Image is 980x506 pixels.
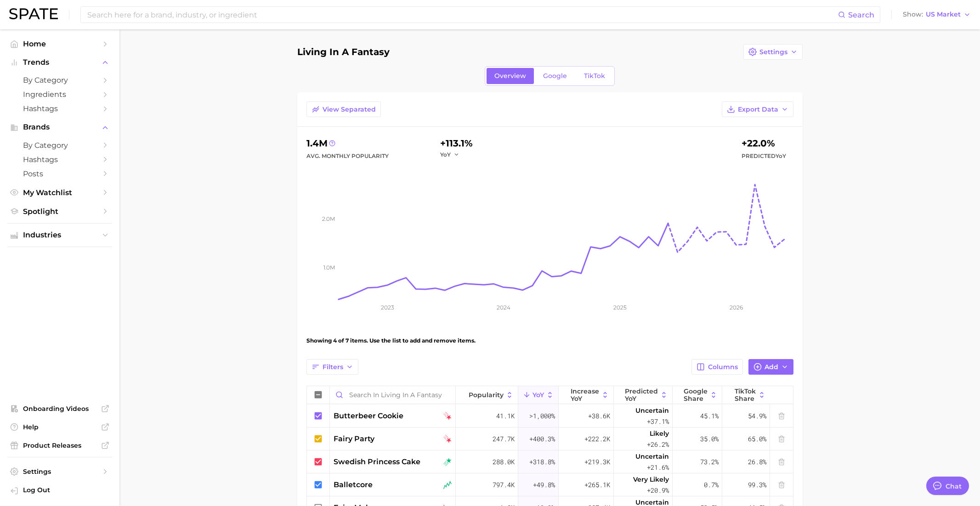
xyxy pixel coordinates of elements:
[584,456,610,467] span: +219.3k
[647,439,669,450] span: +26.2%
[635,405,669,416] span: Uncertain
[7,120,112,134] button: Brands
[323,363,343,371] span: Filters
[23,467,96,476] span: Settings
[86,7,838,22] input: Search here for a brand, industry, or ingredient
[9,8,58,19] img: SPATE
[307,405,793,427] button: butterbeer cookiefalling star41.1k>1,000%+38.6kUncertain+37.1%45.1%54.9%
[330,386,455,404] input: Search in Living in a Fantasy
[7,420,112,434] a: Help
[307,450,793,473] button: swedish princess cakerising star288.0k+318.8%+219.3kUncertain+21.6%73.2%26.8%
[704,479,719,490] span: 0.7%
[673,386,722,404] button: Google Share
[518,386,559,404] button: YoY
[748,456,766,467] span: 26.8%
[23,76,96,84] span: by Category
[23,123,96,131] span: Brands
[334,433,374,444] span: fairy party
[7,56,112,69] button: Trends
[926,12,961,17] span: US Market
[23,141,96,150] span: by Category
[765,363,778,371] span: Add
[559,386,614,404] button: Increase YoY
[742,151,786,162] span: Predicted
[7,465,112,478] a: Settings
[529,411,555,420] span: >1,000%
[23,486,105,494] span: Log Out
[700,456,719,467] span: 73.2%
[571,388,599,402] span: Increase YoY
[633,474,669,485] span: Very Likely
[7,138,112,152] a: by Category
[738,106,778,113] span: Export Data
[306,136,389,151] div: 1.4m
[584,72,605,80] span: TikTok
[440,136,473,151] div: +113.1%
[469,391,504,399] span: Popularity
[742,136,786,151] div: +22.0%
[7,186,112,200] a: My Watchlist
[7,152,112,167] a: Hashtags
[7,402,112,416] a: Onboarding Videos
[23,423,96,431] span: Help
[691,359,742,375] button: Columns
[23,104,96,113] span: Hashtags
[306,328,793,354] div: Showing 4 of 7 items. Use the list to add and remove items.
[306,359,358,375] button: Filters
[7,73,112,87] a: by Category
[23,90,96,99] span: Ingredients
[306,151,389,162] div: Avg. Monthly Popularity
[543,72,567,80] span: Google
[584,433,610,444] span: +222.2k
[440,151,460,158] button: YoY
[759,48,787,56] span: Settings
[684,388,708,402] span: Google Share
[443,435,452,443] img: falling star
[306,101,381,117] button: View Separated
[533,479,555,490] span: +49.8%
[493,456,515,467] span: 288.0k
[722,101,793,117] button: Export Data
[443,458,452,466] img: rising star
[613,304,627,311] tspan: 2025
[748,410,766,422] span: 54.9%
[493,479,515,490] span: 797.4k
[576,68,613,84] a: TikTok
[307,473,793,496] button: balletcoreseasonal riser797.4k+49.8%+265.1kVery Likely+20.9%0.7%99.3%
[23,58,96,67] span: Trends
[7,37,112,51] a: Home
[487,68,534,84] a: Overview
[323,264,335,271] tspan: 1.0m
[7,87,112,101] a: Ingredients
[614,386,673,404] button: Predicted YoY
[748,479,766,490] span: 99.3%
[322,215,335,222] tspan: 2.0m
[7,101,112,116] a: Hashtags
[647,462,669,473] span: +21.6%
[776,152,786,159] span: YoY
[494,72,526,80] span: Overview
[7,204,112,219] a: Spotlight
[535,68,575,84] a: Google
[297,47,390,57] h1: Living in a Fantasy
[334,410,403,422] span: butterbeer cookie
[23,188,96,197] span: My Watchlist
[443,412,452,420] img: falling star
[334,456,420,467] span: swedish princess cake
[23,207,96,216] span: Spotlight
[588,410,610,422] span: +38.6k
[529,456,555,467] span: +318.8%
[729,304,742,311] tspan: 2026
[748,359,793,375] button: Add
[440,151,451,158] span: YoY
[903,12,923,17] span: Show
[334,479,373,490] span: balletcore
[635,451,669,462] span: Uncertain
[647,485,669,496] span: +20.9%
[532,391,544,399] span: YoY
[456,386,518,404] button: Popularity
[323,106,376,113] span: View Separated
[735,388,756,402] span: TikTok Share
[848,11,874,19] span: Search
[625,388,658,402] span: Predicted YoY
